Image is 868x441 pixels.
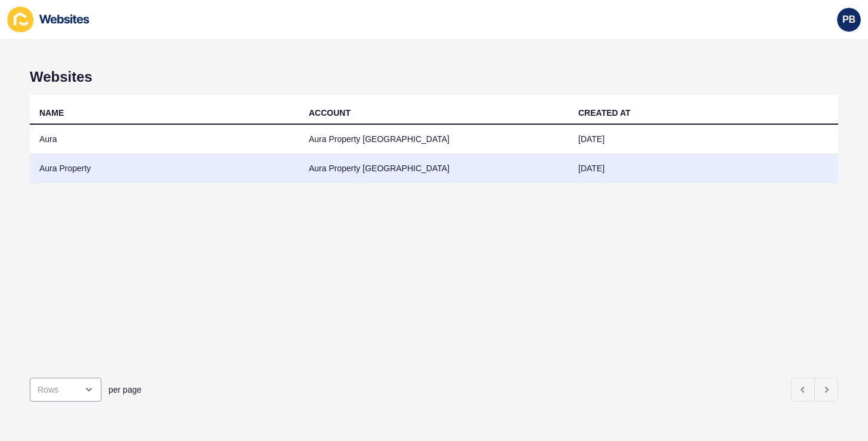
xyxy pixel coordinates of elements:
td: Aura Property [30,154,299,183]
h1: Websites [30,69,838,85]
div: open menu [30,378,101,402]
td: [DATE] [569,154,838,183]
td: [DATE] [569,125,838,154]
div: ACCOUNT [309,107,351,119]
span: PB [842,14,855,26]
td: Aura [30,125,299,154]
td: Aura Property [GEOGRAPHIC_DATA] [299,125,569,154]
span: per page [108,384,141,396]
div: CREATED AT [578,107,631,119]
td: Aura Property [GEOGRAPHIC_DATA] [299,154,569,183]
div: NAME [39,107,64,119]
